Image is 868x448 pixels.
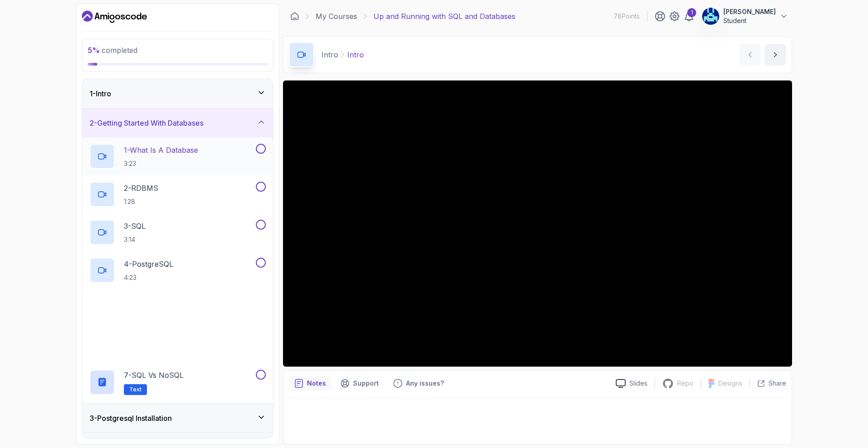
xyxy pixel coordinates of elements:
[82,404,273,433] button: 3-Postgresql Installation
[124,197,158,206] p: 1:28
[687,8,696,17] div: 1
[388,376,449,391] button: Feedback button
[129,386,142,393] span: Text
[335,376,384,391] button: Support button
[124,259,173,269] p: 4 - PostgreSQL
[82,9,147,24] a: Dashboard
[290,12,299,21] a: Dashboard
[88,46,100,55] span: 5 %
[124,235,146,244] p: 3:14
[90,369,266,395] button: 7-SQL vs NoSQLText
[90,144,266,169] button: 1-What Is A Database3:23
[124,369,184,380] p: 7 - SQL vs NoSQL
[90,413,172,424] h3: 3 - Postgresql Installation
[373,11,515,22] p: Up and Running with SQL and Databases
[718,379,742,388] p: Designs
[90,182,266,207] button: 2-RDBMS1:28
[124,159,198,168] p: 3:23
[764,44,786,66] button: next content
[289,376,331,391] button: notes button
[88,46,137,55] span: completed
[739,44,761,66] button: previous content
[353,379,379,388] p: Support
[677,379,693,388] p: Repo
[347,49,364,60] p: Intro
[406,379,444,388] p: Any issues?
[283,80,792,367] iframe: 1 - Intro
[124,221,146,231] p: 3 - SQL
[90,258,266,283] button: 4-PostgreSQL4:23
[702,7,788,25] button: user profile image[PERSON_NAME]Student
[82,108,273,137] button: 2-Getting Started With Databases
[307,379,326,388] p: Notes
[124,183,158,193] p: 2 - RDBMS
[769,379,786,388] p: Share
[609,379,655,388] a: Slides
[90,88,111,99] h3: 1 - Intro
[90,220,266,245] button: 3-SQL3:14
[82,79,273,108] button: 1-Intro
[750,379,786,388] button: Share
[684,11,694,22] a: 1
[90,118,203,128] h3: 2 - Getting Started With Databases
[723,7,776,16] p: [PERSON_NAME]
[723,16,776,25] p: Student
[629,379,647,388] p: Slides
[316,11,357,22] a: My Courses
[321,49,338,60] p: Intro
[613,12,640,21] p: 78 Points
[702,8,719,25] img: user profile image
[124,273,173,282] p: 4:23
[124,145,198,156] p: 1 - What Is A Database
